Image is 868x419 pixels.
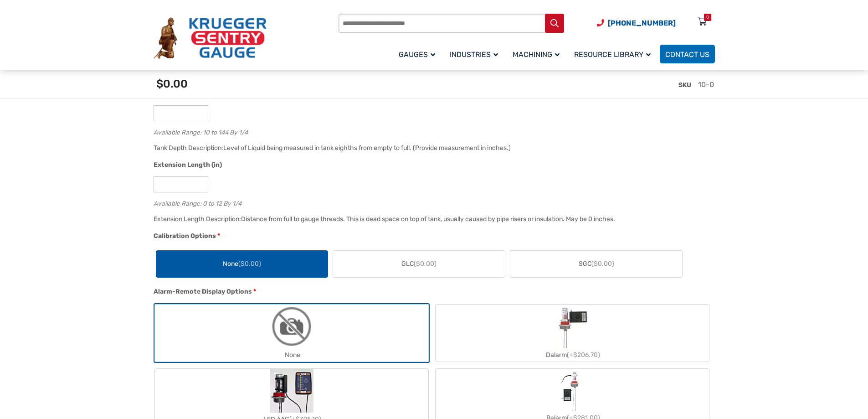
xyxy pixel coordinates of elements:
[608,19,676,27] span: [PHONE_NUMBER]
[223,144,511,152] div: Level of Liquid being measured in tank eighths from empty to full. (Provide measurement in inches.)
[414,260,437,268] span: ($0.00)
[155,348,428,362] div: None
[253,287,256,296] abbr: required
[399,50,435,59] span: Gauges
[665,50,709,59] span: Contact Us
[223,259,261,269] span: None
[660,45,715,63] a: Contact Us
[444,43,507,65] a: Industries
[154,17,267,59] img: Krueger Sentry Gauge
[579,259,614,269] span: SGC
[217,231,220,241] abbr: required
[154,215,241,223] span: Extension Length Description:
[241,215,615,223] div: Distance from full to gauge threads. This is dead space on top of tank, usually caused by pipe ri...
[597,17,676,29] a: Phone Number (920) 434-8860
[513,50,560,59] span: Machining
[238,260,261,268] span: ($0.00)
[436,348,709,362] div: Dalarm
[154,161,222,169] span: Extension Length (in)
[393,43,444,65] a: Gauges
[436,305,709,362] label: Dalarm
[154,144,223,152] span: Tank Depth Description:
[706,14,709,21] div: 0
[569,43,660,65] a: Resource Library
[567,351,600,359] span: (+$206.70)
[401,259,437,269] span: GLC
[154,232,216,240] span: Calibration Options
[507,43,569,65] a: Machining
[450,50,498,59] span: Industries
[154,127,710,135] div: Available Range: 10 to 144 By 1/4
[154,288,252,295] span: Alarm-Remote Display Options
[591,260,614,268] span: ($0.00)
[154,198,710,207] div: Available Range: 0 to 12 By 1/4
[155,305,428,362] label: None
[574,50,651,59] span: Resource Library
[678,81,691,89] span: SKU
[698,80,714,89] span: 10-0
